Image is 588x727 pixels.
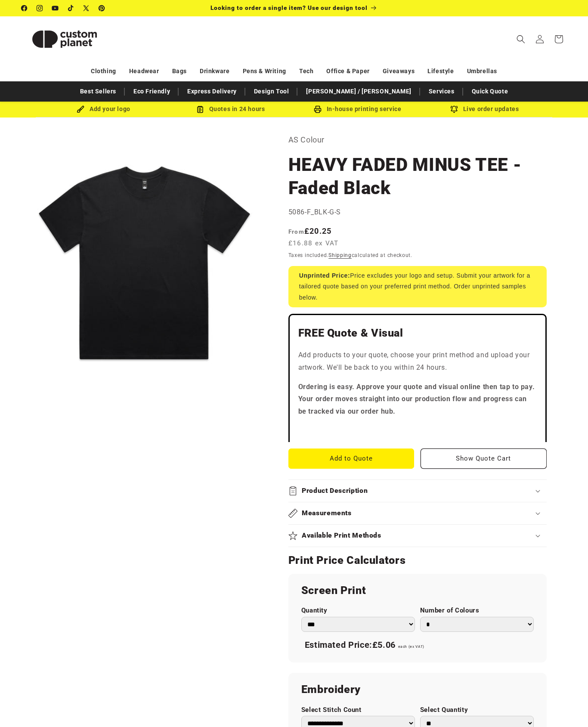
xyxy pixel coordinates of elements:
strong: Ordering is easy. Approve your quote and visual online then tap to pay. Your order moves straight... [298,383,535,416]
label: Select Quantity [420,706,534,714]
p: Add products to your quote, choose your print method and upload your artwork. We'll be back to yo... [298,349,537,374]
iframe: Chat Widget [545,686,588,727]
span: £5.06 [372,640,396,650]
img: Brush Icon [77,105,84,113]
a: Shipping [328,252,352,258]
span: each (ex VAT) [398,644,424,649]
h2: Product Description [302,486,368,495]
div: In-house printing service [294,104,421,114]
span: £16.88 ex VAT [288,238,339,248]
p: AS Colour [288,133,547,147]
a: Custom Planet [19,16,111,62]
summary: Product Description [288,480,547,502]
h2: Screen Print [301,584,534,597]
div: Price excludes your logo and setup. Submit your artwork for a tailored quote based on your prefer... [288,266,547,307]
div: Add your logo [40,104,167,114]
a: Umbrellas [467,64,497,79]
a: Drinkware [200,64,229,79]
summary: Search [511,30,530,49]
a: Lifestyle [427,64,454,79]
a: Best Sellers [76,84,121,99]
a: Pens & Writing [243,64,286,79]
h1: HEAVY FADED MINUS TEE - Faded Black [288,153,547,200]
span: From [288,228,304,235]
a: Eco Friendly [129,84,174,99]
strong: Unprinted Price: [299,272,350,279]
summary: Available Print Methods [288,525,547,547]
button: Show Quote Cart [421,449,547,469]
iframe: Customer reviews powered by Trustpilot [298,425,537,433]
label: Quantity [301,606,415,615]
div: Estimated Price: [301,636,534,654]
label: Number of Colours [420,606,534,615]
a: Services [424,84,459,99]
span: 5086-F_BLK-G-S [288,208,341,216]
label: Select Stitch Count [301,706,415,714]
div: Quotes in 24 hours [167,104,294,114]
h2: Print Price Calculators [288,554,547,567]
div: Taxes included. calculated at checkout. [288,251,547,260]
a: Clothing [91,64,116,79]
strong: £20.25 [288,226,332,235]
button: Add to Quote [288,449,415,469]
a: Express Delivery [183,84,241,99]
h2: FREE Quote & Visual [298,326,537,340]
h2: Embroidery [301,683,534,696]
a: Bags [172,64,187,79]
a: Tech [299,64,313,79]
a: [PERSON_NAME] / [PERSON_NAME] [302,84,415,99]
media-gallery: Gallery Viewer [22,133,267,378]
img: Order updates [450,105,458,113]
a: Headwear [129,64,159,79]
a: Design Tool [250,84,294,99]
img: Custom Planet [22,20,108,59]
a: Quick Quote [467,84,513,99]
h2: Measurements [302,509,352,518]
summary: Measurements [288,502,547,524]
h2: Available Print Methods [302,531,381,540]
span: Looking to order a single item? Use our design tool [210,4,368,11]
div: Live order updates [421,104,548,114]
img: Order Updates Icon [196,105,204,113]
img: In-house printing [314,105,322,113]
a: Office & Paper [326,64,369,79]
a: Giveaways [383,64,415,79]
